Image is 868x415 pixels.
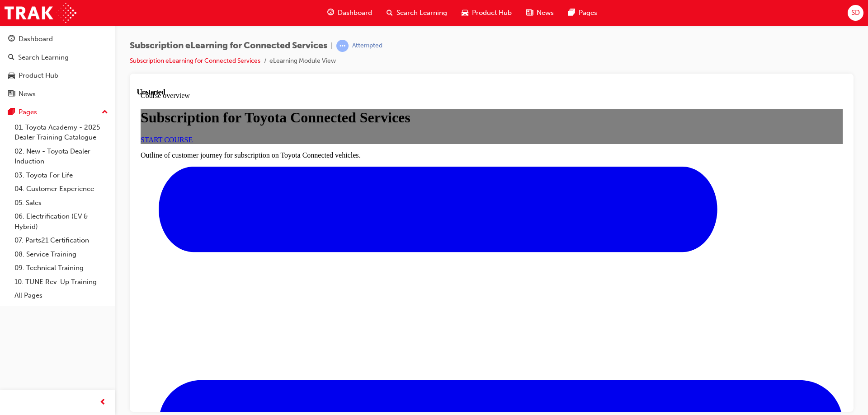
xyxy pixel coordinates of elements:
[526,7,533,19] span: news-icon
[4,4,53,11] span: Course overview
[4,31,112,47] a: Dashboard
[11,210,112,233] a: 06. Electrification (EV & Hybrid)
[8,72,15,80] span: car-icon
[336,40,349,52] span: learningRecordVerb_ATTEMPT-icon
[11,145,112,168] a: 02. New - Toyota Dealer Induction
[4,104,112,121] button: Pages
[8,90,15,98] span: news-icon
[130,41,327,51] span: Subscription eLearning for Connected Services
[18,52,69,63] div: Search Learning
[4,49,112,66] a: Search Learning
[269,56,336,66] li: eLearning Module View
[561,4,604,22] a: pages-iconPages
[11,247,112,261] a: 08. Service Training
[8,54,14,62] span: search-icon
[472,8,512,18] span: Product Hub
[579,8,597,18] span: Pages
[851,8,860,18] span: SD
[8,35,15,43] span: guage-icon
[99,397,106,408] span: prev-icon
[11,275,112,289] a: 10. TUNE Rev-Up Training
[5,3,76,23] img: Trak
[19,89,36,99] div: News
[379,4,454,22] a: search-iconSearch Learning
[327,7,334,19] span: guage-icon
[331,41,333,51] span: |
[19,34,53,44] div: Dashboard
[462,7,468,19] span: car-icon
[8,108,15,117] span: pages-icon
[387,7,393,19] span: search-icon
[11,168,112,182] a: 03. Toyota For Life
[396,8,447,18] span: Search Learning
[338,8,372,18] span: Dashboard
[352,42,382,50] div: Attempted
[320,4,379,22] a: guage-iconDashboard
[519,4,561,22] a: news-iconNews
[4,29,112,104] button: DashboardSearch LearningProduct HubNews
[11,121,112,145] a: 01. Toyota Academy - 2025 Dealer Training Catalogue
[11,182,112,196] a: 04. Customer Experience
[102,107,108,118] span: up-icon
[11,233,112,247] a: 07. Parts21 Certification
[4,21,706,38] h1: Subscription for Toyota Connected Services
[4,67,112,84] a: Product Hub
[19,70,58,81] div: Product Hub
[848,5,863,21] button: SD
[11,261,112,275] a: 09. Technical Training
[19,107,37,117] div: Pages
[130,57,260,65] a: Subscription eLearning for Connected Services
[537,8,554,18] span: News
[568,7,575,19] span: pages-icon
[11,289,112,303] a: All Pages
[4,48,56,56] a: START COURSE
[4,86,112,103] a: News
[454,4,519,22] a: car-iconProduct Hub
[11,196,112,210] a: 05. Sales
[4,63,706,71] p: Outline of customer journey for subscription on Toyota Connected vehicles.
